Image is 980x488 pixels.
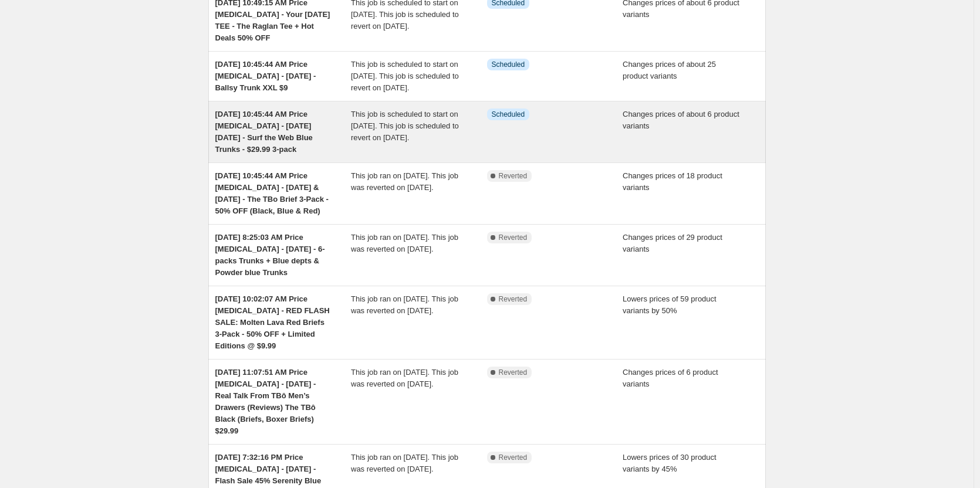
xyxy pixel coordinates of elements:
[215,368,316,435] span: [DATE] 11:07:51 AM Price [MEDICAL_DATA] - [DATE] - Real Talk From TBô Men’s Drawers (Reviews) The...
[623,368,718,388] span: Changes prices of 6 product variants
[351,60,459,92] span: This job is scheduled to start on [DATE]. This job is scheduled to revert on [DATE].
[351,233,458,253] span: This job ran on [DATE]. This job was reverted on [DATE].
[351,110,459,142] span: This job is scheduled to start on [DATE]. This job is scheduled to revert on [DATE].
[623,294,717,315] span: Lowers prices of 59 product variants by 50%
[499,368,528,377] span: Reverted
[492,60,525,69] span: Scheduled
[499,453,528,462] span: Reverted
[499,294,528,304] span: Reverted
[623,110,739,130] span: Changes prices of about 6 product variants
[351,453,458,473] span: This job ran on [DATE]. This job was reverted on [DATE].
[215,60,316,92] span: [DATE] 10:45:44 AM Price [MEDICAL_DATA] - [DATE] - Ballsy Trunk XXL $9
[351,171,458,192] span: This job ran on [DATE]. This job was reverted on [DATE].
[623,233,722,253] span: Changes prices of 29 product variants
[623,60,716,80] span: Changes prices of about 25 product variants
[215,233,325,277] span: [DATE] 8:25:03 AM Price [MEDICAL_DATA] - [DATE] - 6-packs Trunks + Blue depts & Powder blue Trunks
[623,453,717,473] span: Lowers prices of 30 product variants by 45%
[215,294,330,350] span: [DATE] 10:02:07 AM Price [MEDICAL_DATA] - RED FLASH SALE: Molten Lava Red Briefs 3-Pack - 50% OFF...
[492,110,525,119] span: Scheduled
[351,368,458,388] span: This job ran on [DATE]. This job was reverted on [DATE].
[215,110,313,154] span: [DATE] 10:45:44 AM Price [MEDICAL_DATA] - [DATE] [DATE] - Surf the Web Blue Trunks - $29.99 3-pack
[623,171,722,192] span: Changes prices of 18 product variants
[499,233,528,242] span: Reverted
[499,171,528,181] span: Reverted
[215,171,329,215] span: [DATE] 10:45:44 AM Price [MEDICAL_DATA] - [DATE] & [DATE] - The TBo Brief 3-Pack - 50% OFF (Black...
[351,294,458,315] span: This job ran on [DATE]. This job was reverted on [DATE].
